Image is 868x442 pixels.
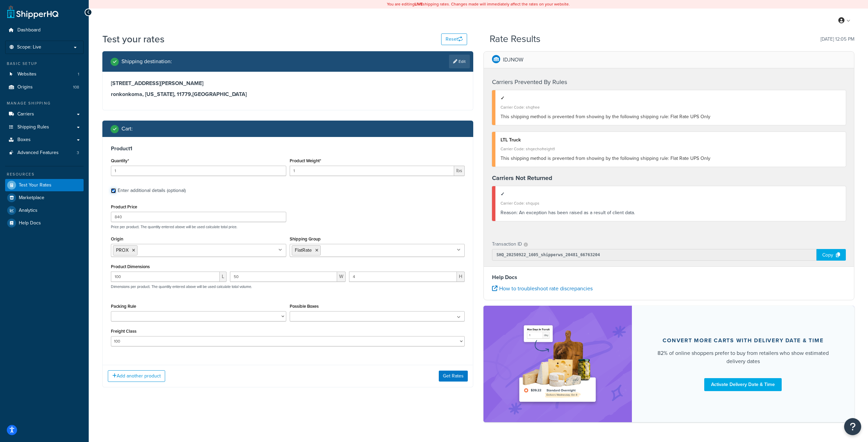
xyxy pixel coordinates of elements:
div: LTL Truck [501,135,841,145]
div: Manage Shipping [5,100,84,106]
label: Product Price [111,204,137,209]
a: Analytics [5,204,84,217]
span: W [337,272,346,282]
h3: ronkonkoma, [US_STATE], 11779 , [GEOGRAPHIC_DATA] [111,91,465,98]
span: Boxes [17,137,31,143]
span: L [220,272,227,282]
div: ✓ [501,190,841,199]
span: lbs [454,166,465,176]
h1: Test your rates [102,32,164,46]
img: feature-image-ddt-36eae7f7280da8017bfb280eaccd9c446f90b1fe08728e4019434db127062ab4.png [515,316,600,412]
button: Add another product [108,370,165,382]
h2: Shipping destination : [121,58,172,65]
span: Help Docs [19,220,41,226]
label: Freight Class [111,329,136,334]
span: Analytics [19,208,38,213]
li: Advanced Features [5,147,84,159]
p: Transaction ID [492,239,522,249]
a: Dashboard [5,24,84,37]
span: Reason: [501,209,518,216]
span: Websites [17,71,37,77]
label: Origin [111,236,123,241]
a: Advanced Features3 [5,147,84,159]
span: 3 [77,150,79,156]
h4: Help Docs [492,273,846,281]
span: Carriers [17,111,34,117]
input: Enter additional details (optional) [111,188,116,193]
a: How to troubleshoot rate discrepancies [492,285,593,292]
h2: Rate Results [490,34,540,44]
a: Marketplace [5,192,84,204]
span: Origins [17,84,33,90]
span: H [457,272,465,282]
a: Origins108 [5,81,84,94]
button: Get Rates [439,371,468,382]
h2: Cart : [121,126,133,132]
strong: Carriers Not Returned [492,174,552,182]
span: Shipping Rules [17,124,49,130]
div: Copy [816,249,846,261]
span: Test Your Rates [19,182,52,188]
span: This shipping method is prevented from showing by the following shipping rule: Flat Rate UPS Only [501,155,710,162]
a: Boxes [5,134,84,146]
div: Enter additional details (optional) [118,186,186,195]
label: Possible Boxes [290,304,319,309]
a: Carriers [5,108,84,121]
button: Reset [441,33,467,45]
h3: Product 1 [111,145,465,152]
div: Convert more carts with delivery date & time [663,337,823,344]
span: This shipping method is prevented from showing by the following shipping rule: Flat Rate UPS Only [501,113,710,120]
input: 0.00 [290,166,454,176]
p: IDJNOW [503,55,523,65]
span: Advanced Features [17,150,59,156]
div: ✓ [501,94,841,103]
a: Shipping Rules [5,121,84,134]
li: Websites [5,68,84,81]
span: Dashboard [17,27,41,33]
input: 0 [111,166,286,176]
span: PROX [116,247,129,254]
a: Activate Delivery Date & Time [704,378,782,391]
label: Shipping Group [290,236,321,241]
a: Edit [449,55,470,68]
label: Product Dimensions [111,264,150,269]
div: Carrier Code: shqfree [501,102,841,112]
h4: Carriers Prevented By Rules [492,78,846,87]
div: Carrier Code: shqechofreight1 [501,144,841,154]
div: Basic Setup [5,61,84,67]
h3: [STREET_ADDRESS][PERSON_NAME] [111,80,465,87]
div: An exception has been raised as a result of client data. [501,208,841,218]
label: Product Weight* [290,158,321,163]
span: Marketplace [19,195,44,201]
button: Open Resource Center [844,418,861,435]
span: 108 [73,84,79,90]
span: FlatRate [295,247,312,254]
p: Dimensions per product. The quantity entered above will be used calculate total volume. [109,284,252,289]
a: Help Docs [5,217,84,229]
span: Scope: Live [17,44,41,50]
span: 1 [78,71,79,77]
div: 82% of online shoppers prefer to buy from retailers who show estimated delivery dates [648,349,838,365]
a: Websites1 [5,68,84,81]
div: Resources [5,171,84,177]
li: Origins [5,81,84,94]
b: LIVE [415,1,423,7]
div: Carrier Code: shqups [501,198,841,208]
label: Quantity* [111,158,129,163]
label: Packing Rule [111,304,136,309]
p: [DATE] 12:05 PM [821,34,854,44]
a: Test Your Rates [5,179,84,191]
p: Price per product. The quantity entered above will be used calculate total price. [109,224,466,229]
